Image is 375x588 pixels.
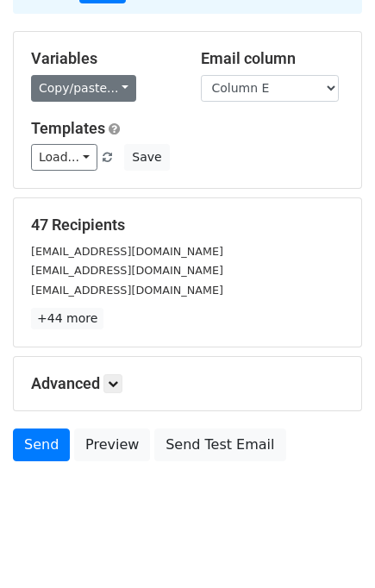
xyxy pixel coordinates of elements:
[31,144,97,171] a: Load...
[31,75,136,102] a: Copy/paste...
[31,119,105,137] a: Templates
[31,284,223,297] small: [EMAIL_ADDRESS][DOMAIN_NAME]
[31,49,175,68] h5: Variables
[74,428,150,461] a: Preview
[31,374,344,393] h5: Advanced
[289,505,375,588] iframe: Chat Widget
[31,308,103,329] a: +44 more
[124,144,169,171] button: Save
[31,216,344,235] h5: 47 Recipients
[31,245,223,258] small: [EMAIL_ADDRESS][DOMAIN_NAME]
[201,49,345,68] h5: Email column
[13,428,70,461] a: Send
[154,428,285,461] a: Send Test Email
[31,264,223,277] small: [EMAIL_ADDRESS][DOMAIN_NAME]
